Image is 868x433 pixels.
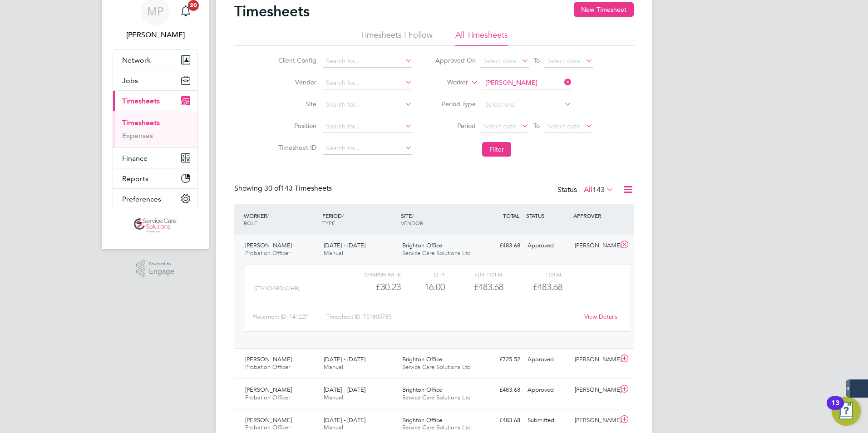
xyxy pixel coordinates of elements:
[324,386,365,394] span: [DATE] - [DATE]
[234,2,310,20] h2: Timesheets
[435,122,476,130] label: Period
[435,100,476,108] label: Period Type
[122,76,138,85] span: Jobs
[323,98,412,111] input: Search for...
[122,97,160,105] span: Timesheets
[524,413,571,428] div: Submitted
[113,148,197,168] button: Finance
[276,143,316,152] label: Timesheet ID
[482,77,572,89] input: Search for...
[477,352,524,367] div: £725.52
[477,238,524,253] div: £483.68
[113,91,197,111] button: Timesheets
[342,269,401,280] div: Charge rate
[276,56,316,64] label: Client Config
[245,386,292,394] span: [PERSON_NAME]
[245,416,292,424] span: [PERSON_NAME]
[503,269,562,280] div: Total
[402,249,471,257] span: Service Care Solutions Ltd
[524,352,571,367] div: Approved
[122,174,148,183] span: Reports
[477,383,524,398] div: £483.68
[482,142,511,157] button: Filter
[445,269,503,280] div: Sub Total
[402,363,471,371] span: Service Care Solutions Ltd
[245,394,290,401] span: Probation Officer
[831,403,839,415] div: 13
[455,30,508,46] li: All Timesheets
[571,352,618,367] div: [PERSON_NAME]
[402,423,471,431] span: Service Care Solutions Ltd
[267,212,269,219] span: /
[113,30,198,40] span: Michael Potts
[276,122,316,130] label: Position
[584,185,614,194] label: All
[399,207,477,231] div: SITE
[245,249,290,257] span: Probation Officer
[323,142,412,155] input: Search for...
[147,5,163,17] span: MP
[342,280,401,295] div: £30.23
[524,238,571,253] div: Approved
[245,363,290,371] span: Probation Officer
[571,238,618,253] div: [PERSON_NAME]
[122,195,161,203] span: Preferences
[322,219,335,226] span: TYPE
[136,260,175,277] a: Powered byEngage
[113,218,198,233] a: Go to home page
[571,383,618,398] div: [PERSON_NAME]
[113,168,197,188] button: Reports
[323,120,412,133] input: Search for...
[113,189,197,209] button: Preferences
[264,184,332,193] span: 143 Timesheets
[244,219,257,226] span: ROLE
[122,118,160,127] a: Timesheets
[245,241,292,249] span: [PERSON_NAME]
[412,212,414,219] span: /
[324,416,365,424] span: [DATE] - [DATE]
[531,120,542,132] span: To
[323,77,412,89] input: Search for...
[276,78,316,86] label: Vendor
[524,383,571,398] div: Approved
[402,355,442,363] span: Brighton Office
[547,57,580,65] span: Select date
[477,413,524,428] div: £483.68
[113,70,197,90] button: Jobs
[360,30,433,46] li: Timesheets I Follow
[122,154,148,162] span: Finance
[254,285,299,291] span: Standard (£/HR)
[402,241,442,249] span: Brighton Office
[445,280,503,295] div: £483.68
[324,363,343,371] span: Manual
[264,184,281,193] span: 30 of
[571,413,618,428] div: [PERSON_NAME]
[149,260,174,268] span: Powered by
[252,310,326,324] div: Placement ID: 141227
[122,56,151,64] span: Network
[571,207,618,224] div: APPROVER
[401,269,445,280] div: QTY
[323,55,412,68] input: Search for...
[324,423,343,431] span: Manual
[324,394,343,401] span: Manual
[242,207,320,231] div: WORKER
[592,185,605,194] span: 143
[427,78,468,87] label: Worker
[533,281,562,292] span: £483.68
[149,268,174,276] span: Engage
[557,184,616,197] div: Status
[245,423,290,431] span: Probation Officer
[276,100,316,108] label: Site
[234,184,334,193] div: Showing
[832,397,861,426] button: Open Resource Center, 13 new notifications
[524,207,571,224] div: STATUS
[245,355,292,363] span: [PERSON_NAME]
[402,416,442,424] span: Brighton Office
[503,212,519,219] span: TOTAL
[531,54,542,66] span: To
[122,131,153,140] a: Expenses
[326,310,578,324] div: Timesheet ID: TS1805785
[547,122,580,130] span: Select date
[324,355,365,363] span: [DATE] - [DATE]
